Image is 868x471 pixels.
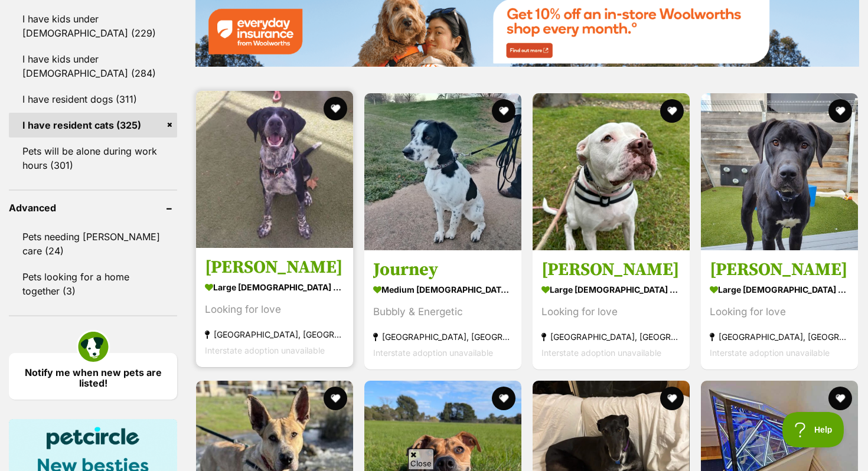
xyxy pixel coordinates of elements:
strong: [GEOGRAPHIC_DATA], [GEOGRAPHIC_DATA] [710,329,849,345]
h3: [PERSON_NAME] [710,259,849,281]
a: [PERSON_NAME] large [DEMOGRAPHIC_DATA] Dog Looking for love [GEOGRAPHIC_DATA], [GEOGRAPHIC_DATA] ... [533,250,690,369]
span: Interstate adoption unavailable [710,348,830,358]
span: Interstate adoption unavailable [205,345,325,355]
div: Looking for love [710,304,849,320]
a: Notify me when new pets are listed! [9,353,177,400]
img: Leon - American Staffordshire Terrier Dog [533,93,690,250]
button: favourite [828,99,852,123]
img: Elwood - Great Dane Dog [701,93,858,250]
strong: [GEOGRAPHIC_DATA], [GEOGRAPHIC_DATA] [373,329,513,345]
h3: [PERSON_NAME] [541,259,681,281]
img: Gus - Pointer Dog [196,91,353,248]
div: Looking for love [541,304,681,320]
button: favourite [660,387,684,410]
iframe: Help Scout Beacon - Open [782,412,844,447]
span: Interstate adoption unavailable [541,348,661,358]
a: [PERSON_NAME] large [DEMOGRAPHIC_DATA] Dog Looking for love [GEOGRAPHIC_DATA], [GEOGRAPHIC_DATA] ... [196,247,353,367]
header: Advanced [9,202,177,213]
span: Interstate adoption unavailable [373,348,493,358]
strong: medium [DEMOGRAPHIC_DATA] Dog [373,281,513,298]
a: Pets needing [PERSON_NAME] care (24) [9,224,177,263]
button: favourite [324,387,347,410]
h3: [PERSON_NAME] [205,256,344,279]
button: favourite [492,99,515,123]
a: I have resident cats (325) [9,113,177,138]
a: Pets will be alone during work hours (301) [9,139,177,178]
strong: large [DEMOGRAPHIC_DATA] Dog [710,281,849,298]
a: Journey medium [DEMOGRAPHIC_DATA] Dog Bubbly & Energetic [GEOGRAPHIC_DATA], [GEOGRAPHIC_DATA] Int... [364,250,521,369]
strong: [GEOGRAPHIC_DATA], [GEOGRAPHIC_DATA] [541,329,681,345]
strong: large [DEMOGRAPHIC_DATA] Dog [205,279,344,296]
a: I have kids under [DEMOGRAPHIC_DATA] (229) [9,6,177,45]
div: Bubbly & Energetic [373,304,513,320]
button: favourite [492,387,515,410]
img: Journey - Foxhound x Border Collie Dog [364,93,521,250]
div: Looking for love [205,302,344,318]
h3: Journey [373,259,513,281]
strong: [GEOGRAPHIC_DATA], [GEOGRAPHIC_DATA] [205,326,344,342]
a: Pets looking for a home together (3) [9,264,177,303]
button: favourite [828,387,852,410]
a: [PERSON_NAME] large [DEMOGRAPHIC_DATA] Dog Looking for love [GEOGRAPHIC_DATA], [GEOGRAPHIC_DATA] ... [701,250,858,369]
a: I have resident dogs (311) [9,87,177,112]
button: favourite [660,99,684,123]
button: favourite [324,97,347,120]
strong: large [DEMOGRAPHIC_DATA] Dog [541,281,681,298]
a: I have kids under [DEMOGRAPHIC_DATA] (284) [9,47,177,86]
span: Close [408,449,434,469]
